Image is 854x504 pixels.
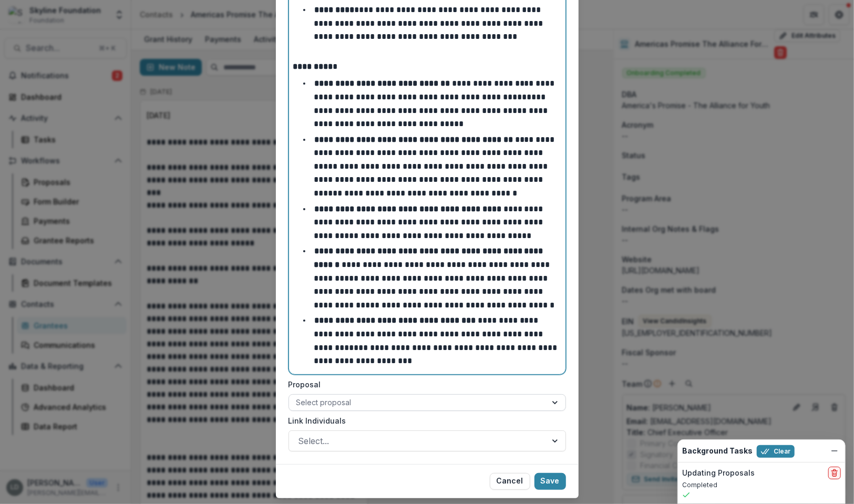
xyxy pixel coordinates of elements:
[289,379,560,390] label: Proposal
[757,445,795,458] button: Clear
[828,445,841,457] button: Dismiss
[682,447,753,456] h2: Background Tasks
[490,473,530,490] button: Cancel
[534,473,566,490] button: Save
[289,415,560,426] label: Link Individuals
[682,469,755,478] h2: Updating Proposals
[828,467,841,479] button: delete
[682,480,841,490] p: Completed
